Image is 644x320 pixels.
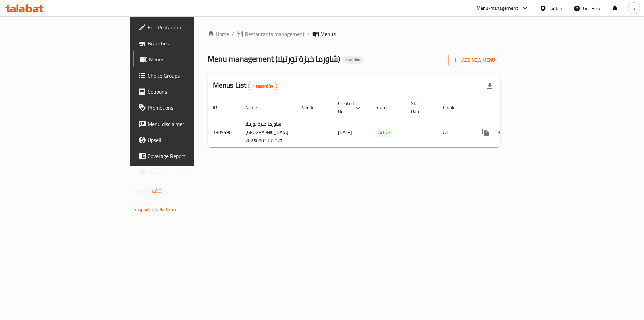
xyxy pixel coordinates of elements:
span: Promotions [148,104,232,112]
th: Actions [472,97,547,118]
td: شاورما خبزة تورتيلا,[GEOGRAPHIC_DATA] 20250903133027 [240,118,297,147]
span: Name [245,103,266,111]
a: Menus [133,51,238,67]
span: Created On [338,99,362,116]
span: Menus [320,30,336,38]
span: Branches [148,39,232,47]
span: ID [213,103,226,111]
span: [DATE] [338,128,352,137]
a: Menu disclaimer [133,116,238,132]
span: Version: [133,187,150,195]
span: Restaurants management [245,30,305,38]
div: Inactive [343,56,363,64]
span: Coverage Report [148,152,232,160]
td: - [406,118,438,147]
span: 1 record(s) [248,83,277,89]
span: Menu disclaimer [148,120,232,128]
li: / [307,30,310,38]
nav: breadcrumb [208,30,500,38]
span: Choice Groups [148,72,232,80]
span: Status [376,103,397,111]
a: Upsell [133,132,238,148]
div: Total records count [248,81,277,91]
div: Menu-management [477,4,518,12]
span: Grocery Checklist [148,168,232,176]
span: Menus [149,55,232,63]
button: more [478,124,494,140]
a: Grocery Checklist [133,164,238,180]
div: Jordan [549,5,562,12]
td: All [438,118,472,147]
table: enhanced table [208,97,547,147]
span: Menu management ( شاورما خبزة تورتيلا ) [208,51,340,66]
h2: Menus List [213,80,277,91]
a: Choice Groups [133,67,238,84]
span: Start Date [411,99,430,116]
a: Restaurants management [237,30,305,38]
span: 1.0.0 [151,187,161,195]
span: Upsell [148,136,232,144]
a: Support.OpsPlatform [133,205,176,214]
button: Add New Menu [448,54,500,66]
button: Change Status [494,124,510,140]
span: Vendor [302,103,325,111]
a: Coupons [133,84,238,100]
div: Export file [482,78,498,94]
a: Edit Restaurant [133,19,238,35]
span: Coupons [148,88,232,96]
span: Add New Menu [454,56,495,64]
span: Active [376,129,393,136]
span: Edit Restaurant [148,23,232,31]
a: Coverage Report [133,148,238,164]
span: Get support on: [133,198,164,207]
a: Branches [133,35,238,51]
a: Promotions [133,100,238,116]
span: b [633,5,635,12]
span: Inactive [343,57,363,62]
span: Locale [443,103,464,111]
